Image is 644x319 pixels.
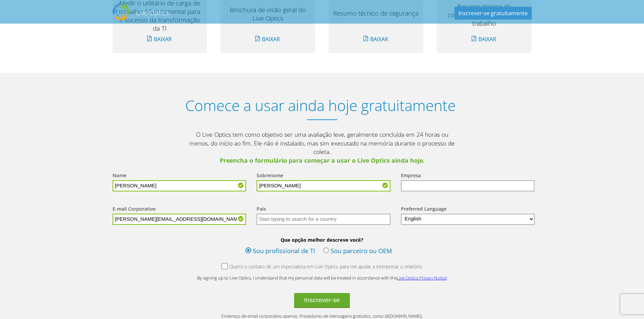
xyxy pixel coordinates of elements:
[106,237,539,243] b: Que opção melhor descreve você?
[294,293,350,308] button: Inscrever-se
[257,214,390,225] input: Start typing to search for a country
[187,156,457,165] span: Preencha o formulário para começar a usar o Live Optics ainda hoje.
[221,263,423,271] label: Quero o contato de um especialista em Live Optics para me ajudar a interpretar o relatório.
[454,7,532,20] a: Inscrever-se gratuitamente
[323,246,392,257] label: Sou parceiro ou OEM
[245,246,315,257] label: Sou profissional de TI
[113,206,156,214] label: E-mail Corporativo
[360,33,392,46] a: Baixar
[113,3,129,20] img: Dell Dpack
[252,33,284,46] a: Baixar
[468,33,500,46] a: Baixar
[136,8,169,17] h2: Live Optics
[401,206,447,214] label: Preferred Language
[397,275,447,281] a: Live Optics Privacy Notice
[187,275,457,281] p: By signing up to Live Optics, I understand that my personal data will be treated in accordance wi...
[113,172,126,180] label: Nome
[257,206,266,214] label: País
[187,130,457,165] p: O Live Optics tem como objetivo ser uma avaliação leve, geralmente concluída em 24 horas ou menos...
[401,172,421,180] label: Empresa
[144,33,176,46] a: Baixar
[257,172,283,180] label: Sobrenome
[106,97,535,114] h1: Comece a usar ainda hoje gratuitamente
